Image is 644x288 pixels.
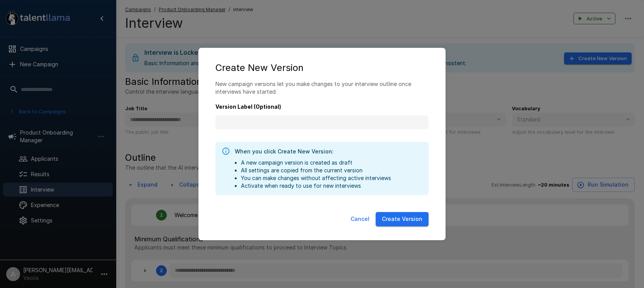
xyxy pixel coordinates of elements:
label: Version Label (Optional) [215,103,429,111]
button: Cancel [347,212,373,226]
li: A new campaign version is created as draft [241,159,391,167]
li: You can make changes without affecting active interviews [241,174,391,182]
p: New campaign versions let you make changes to your interview outline once interviews have started. [215,80,429,96]
li: Activate when ready to use for new interviews [241,182,391,190]
h2: Create New Version [206,56,438,80]
li: All settings are copied from the current version [241,167,391,174]
button: Create Version [376,212,429,226]
h6: When you click Create New Version: [235,147,391,156]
